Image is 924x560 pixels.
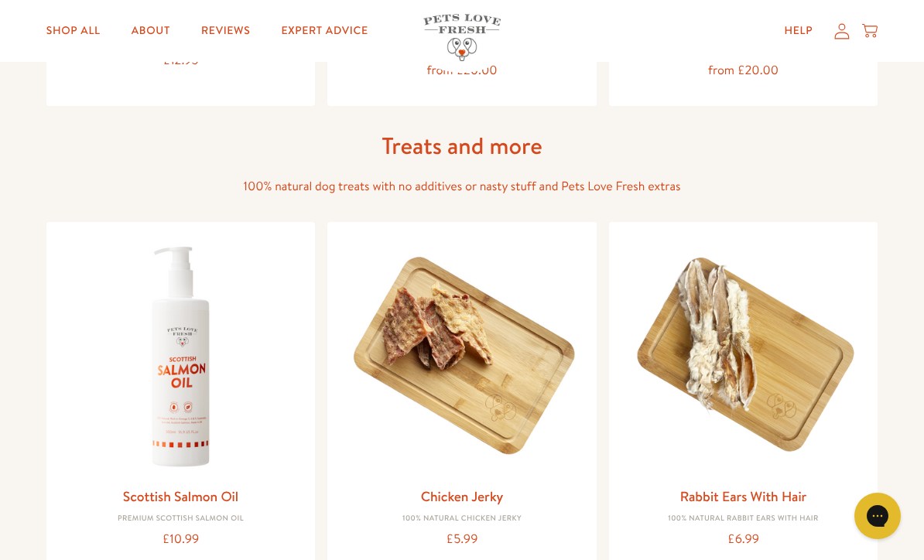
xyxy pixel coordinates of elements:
div: from £20.00 [340,60,584,81]
a: Shop All [34,15,113,46]
h1: Treats and more [214,131,710,161]
img: Pets Love Fresh [423,14,501,61]
a: Expert Advice [269,15,380,46]
div: £10.99 [59,529,303,550]
a: Reviews [189,15,262,46]
div: £6.99 [621,529,866,550]
img: Chicken Jerky [340,234,584,479]
iframe: Gorgias live chat messenger [847,487,909,545]
div: 100% Natural Chicken Jerky [340,514,584,524]
a: Rabbit Ears With Hair [680,487,807,506]
img: Scottish Salmon Oil [59,234,303,479]
span: 100% natural dog treats with no additives or nasty stuff and Pets Love Fresh extras [244,178,681,195]
img: Rabbit Ears With Hair [621,234,866,479]
a: Chicken Jerky [421,487,504,506]
a: Help [772,15,826,46]
div: from £20.00 [621,60,866,81]
div: Premium Scottish Salmon Oil [59,514,303,524]
div: £5.99 [340,529,584,550]
div: 100% Natural Rabbit Ears with hair [621,514,866,524]
a: Scottish Salmon Oil [123,487,238,506]
a: About [119,15,183,46]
